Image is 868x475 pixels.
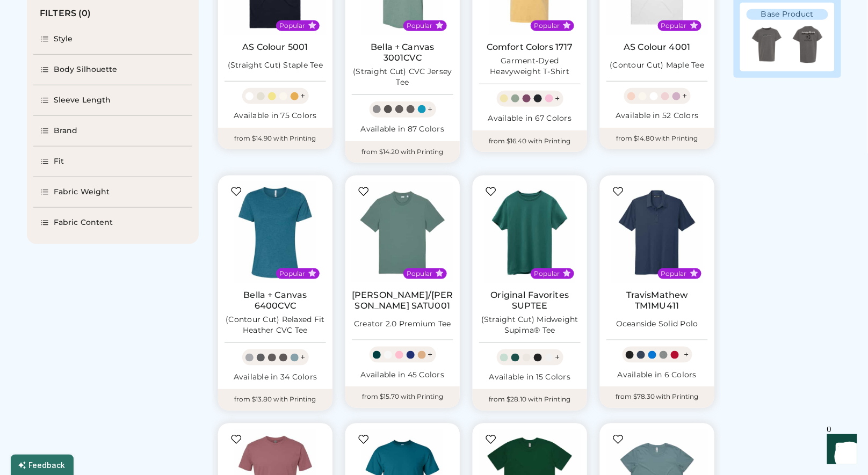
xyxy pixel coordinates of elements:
[436,21,444,30] button: Popular Style
[225,290,326,311] a: Bella + Canvas 6400CVC
[308,21,316,30] button: Popular Style
[228,60,323,71] div: (Straight Cut) Staple Tee
[606,182,708,283] img: TravisMathew TM1MU411 Oceanside Solid Polo
[428,349,433,361] div: +
[225,372,326,383] div: Available in 34 Colors
[479,372,581,383] div: Available in 15 Colors
[610,60,705,71] div: (Contour Cut) Maple Tee
[606,290,708,311] a: TravisMathew TM1MU411
[352,67,453,88] div: (Straight Cut) CVC Jersey Tee
[473,389,587,411] div: from $28.10 with Printing
[352,370,453,381] div: Available in 45 Colors
[690,21,698,30] button: Popular Style
[747,9,828,20] div: Base Product
[817,427,863,473] iframe: Front Chat
[352,42,453,63] a: Bella + Canvas 3001CVC
[479,290,581,311] a: Original Favorites SUPTEE
[242,42,308,53] a: AS Colour 5001
[624,42,690,53] a: AS Colour 4001
[54,126,78,136] div: Brand
[661,21,687,30] div: Popular
[555,352,560,363] div: +
[787,24,828,65] img: Main Image Back Design
[218,389,332,411] div: from $13.80 with Printing
[352,290,453,311] a: [PERSON_NAME]/[PERSON_NAME] SATU001
[479,315,581,336] div: (Straight Cut) Midweight Supima® Tee
[436,269,444,277] button: Popular Style
[534,21,560,30] div: Popular
[479,113,581,124] div: Available in 67 Colors
[555,93,560,105] div: +
[279,21,305,30] div: Popular
[479,182,581,283] img: Original Favorites SUPTEE (Straight Cut) Midweight Supima® Tee
[600,128,714,149] div: from $14.80 with Printing
[479,56,581,77] div: Garment-Dyed Heavyweight T-Shirt
[225,182,326,283] img: BELLA + CANVAS 6400CVC (Contour Cut) Relaxed Fit Heather CVC Tee
[345,386,460,408] div: from $15.70 with Printing
[279,269,305,278] div: Popular
[661,269,687,278] div: Popular
[40,7,91,20] div: FILTERS (0)
[225,315,326,336] div: (Contour Cut) Relaxed Fit Heather CVC Tee
[487,42,573,53] a: Comfort Colors 1717
[352,124,453,135] div: Available in 87 Colors
[428,104,433,115] div: +
[616,319,698,330] div: Oceanside Solid Polo
[54,156,64,167] div: Fit
[54,217,113,228] div: Fabric Content
[690,269,698,277] button: Popular Style
[747,24,787,65] img: Main Image Front Design
[301,352,306,363] div: +
[354,319,451,330] div: Creator 2.0 Premium Tee
[600,386,714,408] div: from $78.30 with Printing
[473,130,587,152] div: from $16.40 with Printing
[218,128,332,149] div: from $14.90 with Printing
[54,187,110,198] div: Fabric Weight
[225,111,326,121] div: Available in 75 Colors
[345,141,460,163] div: from $14.20 with Printing
[407,21,432,30] div: Popular
[606,111,708,121] div: Available in 52 Colors
[54,34,73,45] div: Style
[563,21,571,30] button: Popular Style
[534,269,560,278] div: Popular
[308,269,316,277] button: Popular Style
[54,64,118,75] div: Body Silhouette
[684,349,689,361] div: +
[301,90,306,102] div: +
[54,95,111,106] div: Sleeve Length
[352,182,453,283] img: Stanley/Stella SATU001 Creator 2.0 Premium Tee
[563,269,571,277] button: Popular Style
[683,90,688,102] div: +
[407,269,432,278] div: Popular
[606,370,708,381] div: Available in 6 Colors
